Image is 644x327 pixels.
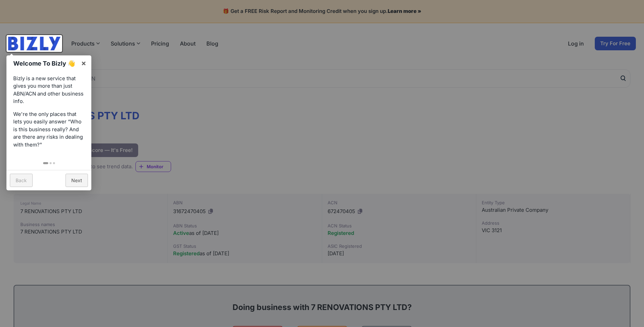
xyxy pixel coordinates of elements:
[10,174,33,187] a: Back
[13,110,85,149] p: We're the only places that lets you easily answer “Who is this business really? And are there any...
[13,59,77,68] h1: Welcome To Bizly 👋
[66,174,88,187] a: Next
[76,55,91,71] a: ×
[13,75,85,105] p: Bizly is a new service that gives you more than just ABN/ACN and other business info.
